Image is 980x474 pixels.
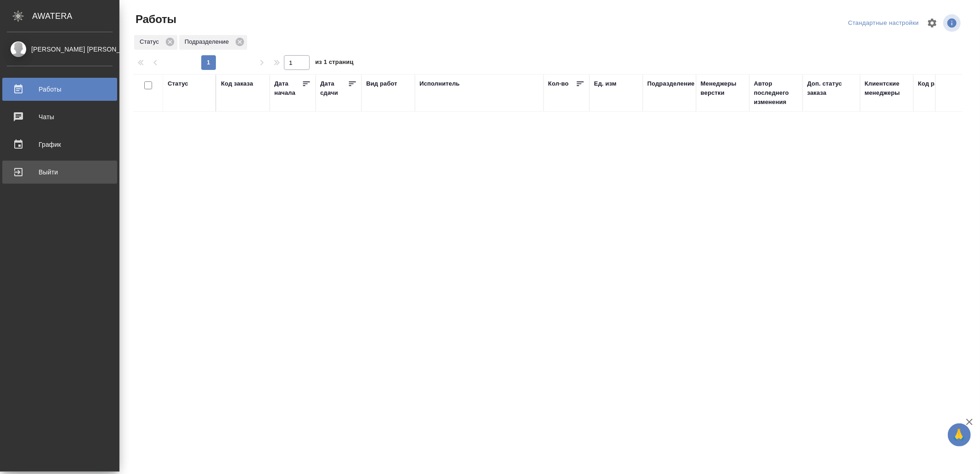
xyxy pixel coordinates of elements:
p: Статус [140,37,162,46]
div: Ед. изм [594,79,617,88]
div: Исполнитель [419,79,460,88]
div: split button [846,16,921,30]
div: Клиентские менеджеры [865,79,909,98]
div: Доп. статус заказа [807,79,855,98]
span: Настроить таблицу [921,12,943,34]
a: Выйти [2,161,117,184]
div: Дата сдачи [320,79,348,98]
div: Подразделение [179,35,247,50]
span: Посмотреть информацию [943,14,963,32]
span: из 1 страниц [315,57,354,70]
div: Работы [7,82,113,96]
a: Чаты [2,105,117,128]
div: Чаты [7,110,113,124]
div: Дата начала [274,79,302,98]
div: Код заказа [221,79,253,88]
div: Вид работ [366,79,397,88]
div: Код работы [918,79,953,88]
span: Работы [133,12,176,27]
div: Кол-во [548,79,569,88]
a: График [2,133,117,156]
a: Работы [2,78,117,101]
div: Менеджеры верстки [701,79,745,98]
button: 🙏 [948,423,971,446]
div: Автор последнего изменения [754,79,798,107]
div: [PERSON_NAME] [PERSON_NAME] [7,44,113,54]
p: Подразделение [185,37,232,46]
div: Статус [134,35,177,50]
div: Выйти [7,165,113,179]
span: 🙏 [952,425,967,445]
div: Статус [168,79,188,88]
div: AWATERA [32,7,119,25]
div: Подразделение [647,79,695,88]
div: График [7,138,113,151]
